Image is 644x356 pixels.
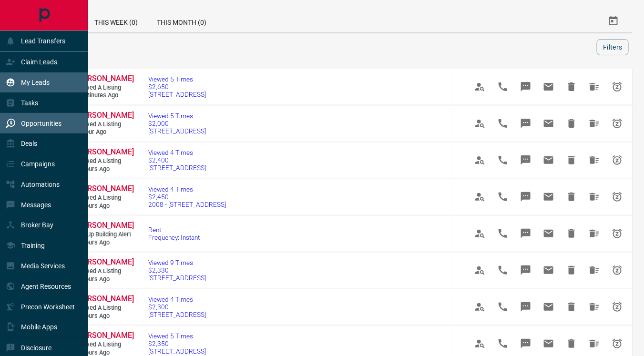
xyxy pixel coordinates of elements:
[491,75,514,98] span: Call
[583,295,606,318] span: Hide All from Katherine Chan
[76,331,133,341] a: [PERSON_NAME]
[469,112,491,135] span: View Profile
[148,127,206,135] span: [STREET_ADDRESS]
[76,221,133,231] a: [PERSON_NAME]
[583,75,606,98] span: Hide All from Dana Aronovich
[148,149,206,156] span: Viewed 4 Times
[76,267,133,275] span: Viewed a Listing
[491,259,514,282] span: Call
[606,185,629,208] span: Snooze
[583,149,606,172] span: Hide All from Adnan Waseem
[148,266,206,274] span: $2,330
[76,194,133,202] span: Viewed a Listing
[537,112,560,135] span: Email
[583,185,606,208] span: Hide All from Katherine Chan
[148,332,206,340] span: Viewed 5 Times
[514,149,537,172] span: Message
[76,257,134,266] span: [PERSON_NAME]
[76,157,133,165] span: Viewed a Listing
[583,222,606,245] span: Hide All from Katherine Chan
[602,10,625,32] button: Select Date Range
[148,332,206,355] a: Viewed 5 Times$2,350[STREET_ADDRESS]
[148,164,206,172] span: [STREET_ADDRESS]
[514,332,537,355] span: Message
[606,295,629,318] span: Snooze
[514,222,537,245] span: Message
[148,83,206,91] span: $2,650
[537,185,560,208] span: Email
[85,10,147,32] div: This Week (0)
[148,226,200,234] span: Rent
[537,259,560,282] span: Email
[491,295,514,318] span: Call
[606,75,629,98] span: Snooze
[76,294,134,303] span: [PERSON_NAME]
[606,222,629,245] span: Snooze
[148,295,206,318] a: Viewed 4 Times$2,300[STREET_ADDRESS]
[148,234,200,241] span: Frequency: Instant
[469,75,491,98] span: View Profile
[606,259,629,282] span: Snooze
[148,259,206,282] a: Viewed 9 Times$2,330[STREET_ADDRESS]
[148,274,206,282] span: [STREET_ADDRESS]
[76,202,133,210] span: 5 hours ago
[560,185,583,208] span: Hide
[76,341,133,349] span: Viewed a Listing
[583,332,606,355] span: Hide All from Katherine Chan
[76,111,133,121] a: [PERSON_NAME]
[469,295,491,318] span: View Profile
[514,295,537,318] span: Message
[148,259,206,266] span: Viewed 9 Times
[514,112,537,135] span: Message
[76,184,133,194] a: [PERSON_NAME]
[491,185,514,208] span: Call
[148,340,206,347] span: $2,350
[148,75,206,83] span: Viewed 5 Times
[560,149,583,172] span: Hide
[76,165,133,173] span: 2 hours ago
[537,295,560,318] span: Email
[76,92,133,100] span: 54 minutes ago
[148,185,226,208] a: Viewed 4 Times$2,4502008 - [STREET_ADDRESS]
[583,259,606,282] span: Hide All from Katherine Chan
[76,294,133,304] a: [PERSON_NAME]
[606,332,629,355] span: Snooze
[560,75,583,98] span: Hide
[76,184,134,193] span: [PERSON_NAME]
[537,332,560,355] span: Email
[514,185,537,208] span: Message
[469,222,491,245] span: View Profile
[469,259,491,282] span: View Profile
[76,74,133,84] a: [PERSON_NAME]
[76,121,133,129] span: Viewed a Listing
[148,75,206,98] a: Viewed 5 Times$2,650[STREET_ADDRESS]
[76,257,133,267] a: [PERSON_NAME]
[148,91,206,98] span: [STREET_ADDRESS]
[76,147,133,157] a: [PERSON_NAME]
[560,259,583,282] span: Hide
[148,149,206,172] a: Viewed 4 Times$2,400[STREET_ADDRESS]
[76,239,133,247] span: 5 hours ago
[148,185,226,193] span: Viewed 4 Times
[537,149,560,172] span: Email
[76,147,134,156] span: [PERSON_NAME]
[491,332,514,355] span: Call
[76,111,134,120] span: [PERSON_NAME]
[583,112,606,135] span: Hide All from Sherri Beecker
[606,112,629,135] span: Snooze
[491,112,514,135] span: Call
[148,295,206,303] span: Viewed 4 Times
[76,221,134,230] span: [PERSON_NAME]
[537,75,560,98] span: Email
[76,275,133,284] span: 6 hours ago
[148,112,206,135] a: Viewed 5 Times$2,000[STREET_ADDRESS]
[537,222,560,245] span: Email
[560,295,583,318] span: Hide
[560,222,583,245] span: Hide
[560,112,583,135] span: Hide
[514,75,537,98] span: Message
[491,222,514,245] span: Call
[148,156,206,164] span: $2,400
[514,259,537,282] span: Message
[76,331,134,340] span: [PERSON_NAME]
